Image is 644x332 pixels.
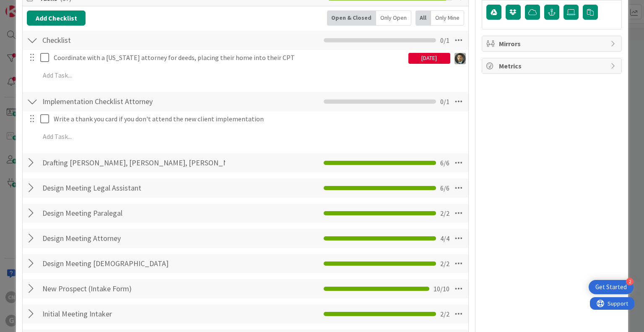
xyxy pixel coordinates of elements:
[440,309,449,319] span: 2 / 2
[440,35,449,45] span: 0 / 1
[431,10,464,26] div: Only Mine
[39,94,228,109] input: Add Checklist...
[327,10,376,26] div: Open & Closed
[440,233,449,243] span: 4 / 4
[39,256,228,271] input: Add Checklist...
[440,183,449,193] span: 6 / 6
[408,53,450,64] div: [DATE]
[18,1,38,11] span: Support
[440,97,449,107] span: 0 / 1
[440,208,449,218] span: 2 / 2
[39,155,228,170] input: Add Checklist...
[499,39,606,49] span: Mirrors
[434,284,449,294] span: 10 / 10
[589,280,634,294] div: Open Get Started checklist, remaining modules: 2
[454,53,466,64] img: CG
[595,283,627,291] div: Get Started
[39,180,228,196] input: Add Checklist...
[27,10,86,26] button: Add Checklist
[39,281,228,296] input: Add Checklist...
[440,259,449,269] span: 2 / 2
[440,158,449,168] span: 6 / 6
[376,10,411,26] div: Only Open
[626,278,634,285] div: 2
[499,61,606,71] span: Metrics
[39,33,228,48] input: Add Checklist...
[39,306,228,322] input: Add Checklist...
[39,206,228,221] input: Add Checklist...
[54,114,462,124] p: Write a thank you card if you don't attend the new client implementation
[39,231,228,246] input: Add Checklist...
[54,53,405,63] p: Coordinate with a [US_STATE] attorney for deeds, placing their home into their CPT
[415,10,431,26] div: All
